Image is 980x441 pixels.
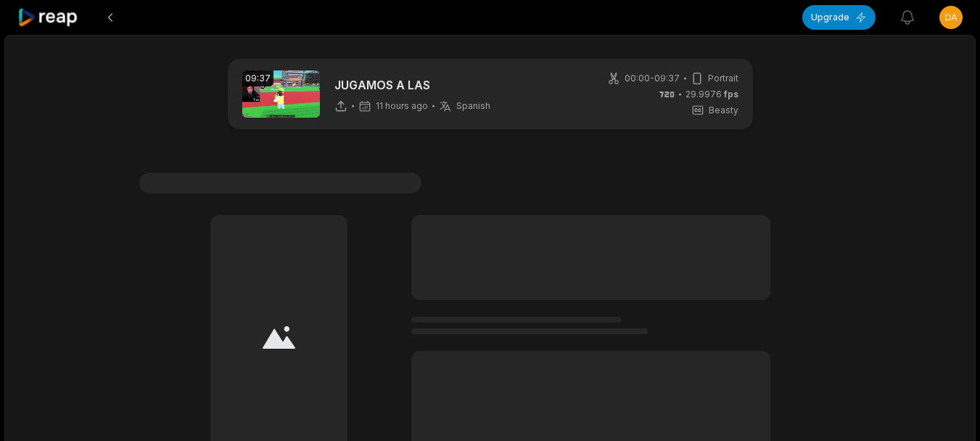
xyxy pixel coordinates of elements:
div: 09:37 [242,70,273,86]
span: Spanish [456,100,490,112]
span: 11 hours ago [376,100,428,112]
span: 00:00 - 09:37 [625,72,680,85]
span: Beasty [709,104,738,117]
p: JUGAMOS A LAS [334,76,490,94]
span: fps [724,89,738,100]
span: Portrait [708,72,738,85]
span: 29.9976 [685,88,738,101]
button: Upgrade [802,5,876,30]
span: #1 Lorem ipsum dolor sit amet consecteturs [139,173,421,193]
